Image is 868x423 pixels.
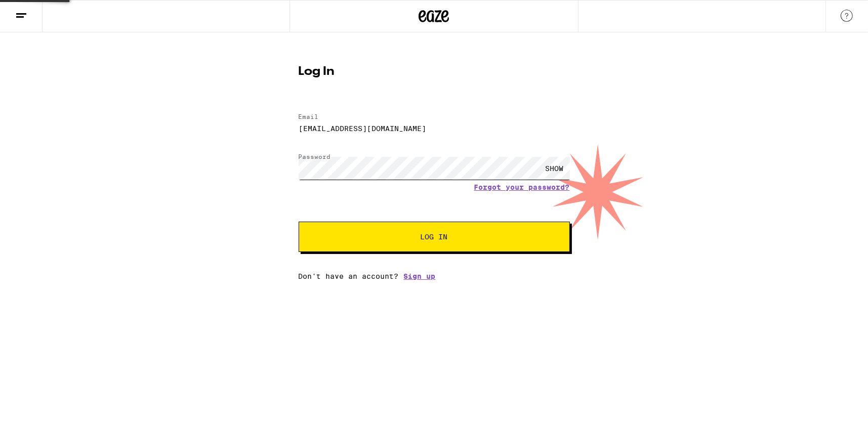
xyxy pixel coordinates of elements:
[299,66,570,78] h1: Log In
[474,183,570,191] a: Forgot your password?
[299,113,319,120] label: Email
[540,157,570,180] div: SHOW
[299,117,570,140] input: Email
[421,233,448,240] span: Log In
[6,7,73,15] span: Hi. Need any help?
[299,272,570,280] div: Don't have an account?
[404,272,436,280] a: Sign up
[299,222,570,252] button: Log In
[299,153,331,160] label: Password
